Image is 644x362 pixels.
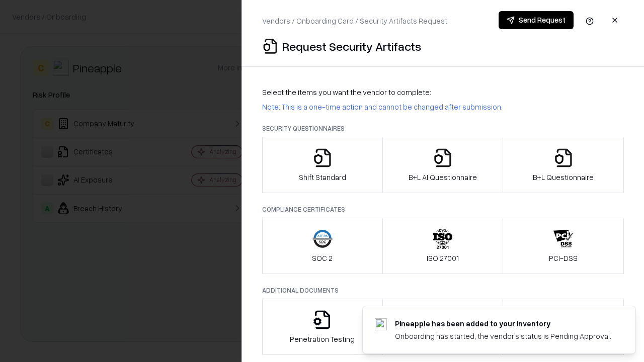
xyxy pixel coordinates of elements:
button: B+L AI Questionnaire [382,137,504,193]
p: ISO 27001 [427,253,459,263]
button: Privacy Policy [382,299,504,355]
p: PCI-DSS [549,253,578,263]
p: Request Security Artifacts [282,38,421,54]
button: Penetration Testing [262,299,383,355]
div: Pineapple has been added to your inventory [395,318,611,329]
button: Send Request [499,11,574,29]
p: Note: This is a one-time action and cannot be changed after submission. [262,102,624,112]
p: Select the items you want the vendor to complete: [262,87,624,98]
p: Compliance Certificates [262,205,624,214]
p: Penetration Testing [290,334,355,344]
button: Shift Standard [262,137,383,193]
p: Additional Documents [262,286,624,295]
p: SOC 2 [312,253,333,263]
button: SOC 2 [262,218,383,274]
p: Shift Standard [299,172,346,183]
p: Security Questionnaires [262,124,624,133]
button: Data Processing Agreement [503,299,624,355]
img: pineappleenergy.com [375,318,387,330]
p: B+L Questionnaire [533,172,594,183]
button: ISO 27001 [382,218,504,274]
p: B+L AI Questionnaire [409,172,477,183]
button: PCI-DSS [503,218,624,274]
p: Vendors / Onboarding Card / Security Artifacts Request [262,16,447,26]
button: B+L Questionnaire [503,137,624,193]
div: Onboarding has started, the vendor's status is Pending Approval. [395,331,611,341]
